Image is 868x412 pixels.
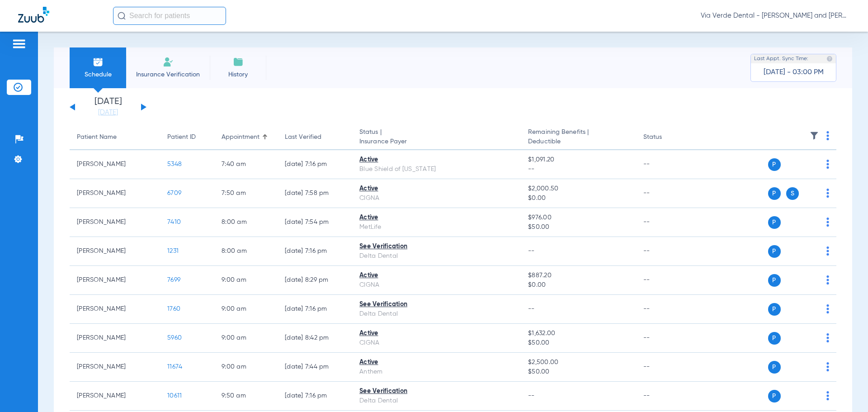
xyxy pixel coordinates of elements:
img: group-dot-blue.svg [826,333,829,342]
div: Active [359,213,514,223]
span: P [768,158,781,171]
span: P [768,332,781,345]
td: [PERSON_NAME] [70,237,160,266]
div: Last Verified [285,133,321,142]
td: 7:40 AM [214,150,278,179]
span: $0.00 [528,280,628,290]
td: [PERSON_NAME] [70,179,160,208]
td: [DATE] 7:16 PM [278,295,352,324]
span: P [768,245,781,258]
div: Anthem [359,367,514,377]
td: 8:00 AM [214,208,278,237]
div: Appointment [222,133,259,142]
div: Delta Dental [359,309,514,319]
img: hamburger-icon [12,38,26,49]
span: 6709 [167,190,181,196]
span: 5348 [167,161,182,167]
span: P [768,274,781,287]
span: -- [528,306,535,312]
div: Delta Dental [359,251,514,261]
img: Manual Insurance Verification [163,57,174,67]
td: [DATE] 7:16 PM [278,150,352,179]
div: CIGNA [359,194,514,203]
td: [DATE] 8:42 PM [278,324,352,353]
span: 10611 [167,393,182,399]
span: Deductible [528,137,628,147]
img: group-dot-blue.svg [826,362,829,371]
div: Blue Shield of [US_STATE] [359,165,514,174]
td: 9:00 AM [214,295,278,324]
span: Via Verde Dental - [PERSON_NAME] and [PERSON_NAME] DDS [701,11,850,20]
span: History [217,70,259,79]
td: [PERSON_NAME] [70,266,160,295]
td: [DATE] 7:54 PM [278,208,352,237]
td: [DATE] 7:16 PM [278,382,352,411]
td: [DATE] 7:16 PM [278,237,352,266]
td: 8:00 AM [214,237,278,266]
td: 9:50 AM [214,382,278,411]
img: group-dot-blue.svg [826,189,829,198]
span: P [768,361,781,374]
div: Patient Name [77,133,153,142]
div: Appointment [222,133,270,142]
span: Last Appt. Sync Time: [754,54,808,63]
td: -- [636,150,697,179]
td: [PERSON_NAME] [70,382,160,411]
div: Active [359,271,514,280]
td: [PERSON_NAME] [70,150,160,179]
img: Schedule [93,57,104,67]
td: -- [636,179,697,208]
img: Zuub Logo [18,7,49,23]
td: -- [636,382,697,411]
img: last sync help info [826,56,833,62]
span: Insurance Payer [359,137,514,147]
span: $1,091.20 [528,155,628,165]
span: 7699 [167,277,180,283]
div: Active [359,184,514,194]
span: P [768,187,781,200]
img: filter.svg [810,131,819,140]
th: Status [636,125,697,150]
img: group-dot-blue.svg [826,160,829,169]
span: [DATE] - 03:00 PM [764,68,824,77]
span: $50.00 [528,223,628,232]
a: [DATE] [81,108,135,117]
td: 9:00 AM [214,324,278,353]
img: group-dot-blue.svg [826,275,829,284]
img: group-dot-blue.svg [826,246,829,256]
span: $1,632.00 [528,329,628,338]
span: $50.00 [528,367,628,377]
span: $50.00 [528,338,628,348]
td: [PERSON_NAME] [70,353,160,382]
div: Active [359,358,514,367]
div: See Verification [359,242,514,251]
td: 7:50 AM [214,179,278,208]
td: [PERSON_NAME] [70,208,160,237]
img: group-dot-blue.svg [826,304,829,313]
span: $2,000.50 [528,184,628,194]
img: Search Icon [118,12,126,20]
div: Patient ID [167,133,207,142]
span: -- [528,393,535,399]
td: [PERSON_NAME] [70,324,160,353]
td: [DATE] 7:44 PM [278,353,352,382]
td: [DATE] 7:58 PM [278,179,352,208]
div: Patient ID [167,133,196,142]
span: P [768,390,781,403]
div: CIGNA [359,280,514,290]
div: Active [359,155,514,165]
td: -- [636,295,697,324]
img: group-dot-blue.svg [826,218,829,227]
span: Schedule [76,70,119,79]
td: 9:00 AM [214,353,278,382]
img: group-dot-blue.svg [826,131,829,140]
img: group-dot-blue.svg [826,391,829,400]
span: 5960 [167,335,182,341]
span: -- [528,248,535,254]
td: [DATE] 8:29 PM [278,266,352,295]
td: 9:00 AM [214,266,278,295]
div: See Verification [359,387,514,396]
td: [PERSON_NAME] [70,295,160,324]
input: Search for patients [113,7,226,25]
th: Remaining Benefits | [521,125,636,150]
